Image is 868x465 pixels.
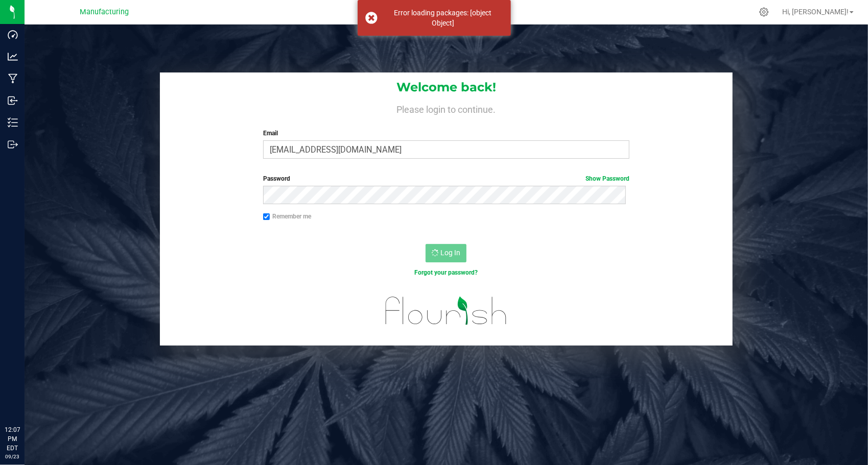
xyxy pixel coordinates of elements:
p: 09/23 [5,453,20,460]
h1: Welcome back! [160,81,733,94]
span: Log In [440,249,460,257]
h4: Please login to continue. [160,102,733,114]
span: Password [263,175,290,182]
img: flourish_logo.svg [374,288,518,334]
span: Hi, [PERSON_NAME]! [782,8,849,16]
inline-svg: Analytics [8,52,18,62]
label: Remember me [263,212,311,221]
input: Remember me [263,213,270,221]
a: Forgot your password? [414,269,478,276]
button: Log In [426,244,466,262]
a: Show Password [585,175,629,182]
inline-svg: Inventory [8,117,18,128]
inline-svg: Outbound [8,139,18,150]
div: Error loading packages: [object Object] [383,8,503,28]
div: Manage settings [758,7,770,17]
inline-svg: Inbound [8,95,18,106]
span: Manufacturing [80,8,129,16]
inline-svg: Dashboard [8,30,18,40]
inline-svg: Manufacturing [8,74,18,84]
p: 12:07 PM EDT [5,425,20,453]
label: Email [263,129,629,138]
